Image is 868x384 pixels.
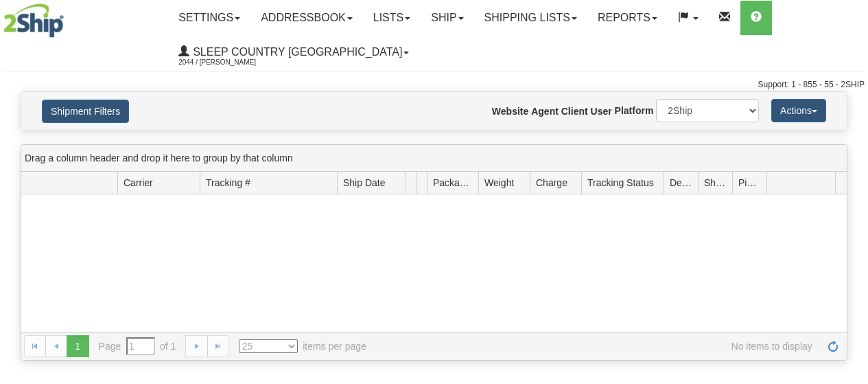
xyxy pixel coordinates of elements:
[591,104,612,118] label: User
[587,176,654,190] span: Tracking Status
[771,99,826,122] button: Actions
[343,176,385,190] span: Ship Date
[484,176,514,190] span: Weight
[492,104,528,118] label: Website
[206,176,250,190] span: Tracking #
[168,35,419,69] a: Sleep Country [GEOGRAPHIC_DATA] 2044 / [PERSON_NAME]
[587,1,668,35] a: Reports
[178,56,281,69] span: 2044 / [PERSON_NAME]
[670,176,692,190] span: Delivery Status
[822,335,844,357] a: Refresh
[363,1,421,35] a: Lists
[42,100,129,123] button: Shipment Filters
[536,176,567,190] span: Charge
[189,46,402,58] span: Sleep Country [GEOGRAPHIC_DATA]
[3,79,865,91] div: Support: 1 - 855 - 55 - 2SHIP
[168,1,250,35] a: Settings
[239,339,366,353] span: items per page
[421,1,473,35] a: Ship
[3,3,64,38] img: logo2044.jpg
[531,104,559,118] label: Agent
[433,176,473,190] span: Packages
[124,176,153,190] span: Carrier
[250,1,363,35] a: Addressbook
[738,176,761,190] span: Pickup Status
[474,1,587,35] a: Shipping lists
[615,104,654,117] label: Platform
[67,335,89,357] span: 1
[704,176,727,190] span: Shipment Issues
[561,104,588,118] label: Client
[99,337,176,355] span: Page of 1
[386,339,812,353] span: No items to display
[21,145,847,172] div: grid grouping header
